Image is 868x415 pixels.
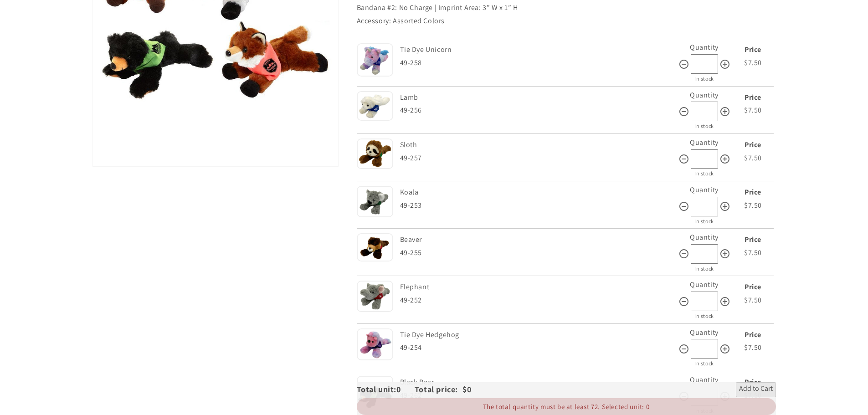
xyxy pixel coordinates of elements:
[357,186,393,217] img: Koala
[400,246,678,260] div: 49-255
[744,248,762,257] span: $7.50
[400,199,678,212] div: 49-253
[400,138,676,152] div: Sloth
[733,91,774,104] div: Price
[357,15,776,28] p: Accessory: Assorted Colors
[400,233,676,246] div: Beaver
[733,376,774,389] div: Price
[357,91,393,121] img: Lamb
[357,138,393,169] img: Sloth
[400,328,676,342] div: Tie Dye Hedgehog
[357,233,393,261] img: Beaver
[744,200,762,210] span: $7.50
[733,281,774,294] div: Price
[400,341,678,354] div: 49-254
[678,311,730,321] div: In stock
[678,359,730,369] div: In stock
[400,294,678,307] div: 49-252
[357,281,393,312] img: Elephant
[462,384,471,395] span: $0
[744,343,762,352] span: $7.50
[739,384,773,395] span: Add to Cart
[733,186,774,199] div: Price
[736,382,776,397] button: Add to Cart
[690,232,719,242] label: Quantity
[357,382,462,397] div: Total unit: Total price:
[678,216,730,226] div: In stock
[733,43,774,56] div: Price
[678,121,730,131] div: In stock
[400,281,676,294] div: Elephant
[396,384,415,395] span: 0
[744,295,762,305] span: $7.50
[690,42,719,52] label: Quantity
[357,43,393,76] img: Tie Dye Unicorn
[690,185,719,195] label: Quantity
[690,328,719,337] label: Quantity
[678,169,730,179] div: In stock
[400,43,676,56] div: Tie Dye Unicorn
[400,186,676,199] div: Koala
[690,138,719,147] label: Quantity
[733,233,774,246] div: Price
[744,105,762,115] span: $7.50
[690,280,719,289] label: Quantity
[400,104,678,117] div: 49-256
[690,375,719,384] label: Quantity
[744,58,762,67] span: $7.50
[400,152,678,165] div: 49-257
[400,56,678,70] div: 49-258
[744,153,762,163] span: $7.50
[400,376,676,389] div: Black Bear
[733,138,774,152] div: Price
[357,398,776,415] div: The total quantity must be at least 72. Selected unit: 0
[678,74,730,84] div: In stock
[678,264,730,274] div: In stock
[733,328,774,342] div: Price
[357,328,393,361] img: Tie Dye Hedgehog
[357,1,776,15] p: Bandana #2: No Charge | Imprint Area: 3” W x 1” H
[690,90,719,100] label: Quantity
[400,91,676,104] div: Lamb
